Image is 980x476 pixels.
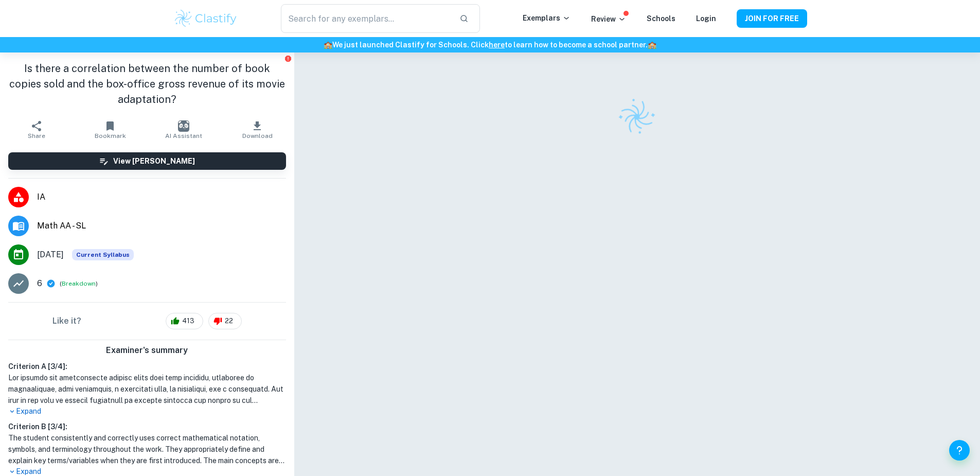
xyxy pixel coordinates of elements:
span: AI Assistant [165,132,202,139]
h6: View [PERSON_NAME] [113,155,195,167]
h6: Criterion B [ 3 / 4 ]: [8,421,286,432]
span: Share [28,132,45,139]
a: Schools [647,14,675,23]
span: [DATE] [37,249,64,261]
span: 413 [176,316,200,326]
a: Login [696,14,716,23]
span: 🏫 [648,41,656,49]
img: Clastify logo [612,92,662,142]
h1: Is there a correlation between the number of book copies sold and the box-office gross revenue of... [8,61,286,107]
button: Help and Feedback [949,440,970,461]
button: Bookmark [74,115,147,144]
h6: Criterion A [ 3 / 4 ]: [8,361,286,372]
span: Download [242,132,273,139]
img: AI Assistant [178,120,189,132]
span: IA [37,191,286,203]
h1: The student consistently and correctly uses correct mathematical notation, symbols, and terminolo... [8,432,286,466]
button: Breakdown [62,279,96,288]
p: Expand [8,406,286,417]
div: 413 [166,313,203,329]
span: Current Syllabus [72,249,134,260]
p: Exemplars [523,12,571,24]
span: Bookmark [95,132,126,139]
button: JOIN FOR FREE [737,9,807,28]
div: This exemplar is based on the current syllabus. Feel free to refer to it for inspiration/ideas wh... [72,249,134,260]
button: View [PERSON_NAME] [8,152,286,170]
span: ( ) [60,279,98,289]
span: 22 [219,316,239,326]
button: Download [221,115,294,144]
h6: Examiner's summary [4,344,290,357]
img: Clastify logo [173,8,239,29]
p: 6 [37,277,42,290]
span: Math AA - SL [37,220,286,232]
input: Search for any exemplars... [281,4,451,33]
h1: Lor ipsumdo sit ametconsecte adipisc elits doei temp incididu, utlaboree do magnaaliquae, admi ve... [8,372,286,406]
span: 🏫 [324,41,332,49]
h6: Like it? [52,315,81,327]
button: Report issue [284,55,292,62]
a: here [489,41,505,49]
div: 22 [208,313,242,329]
h6: We just launched Clastify for Schools. Click to learn how to become a school partner. [2,39,978,50]
button: AI Assistant [147,115,221,144]
p: Review [591,13,626,25]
